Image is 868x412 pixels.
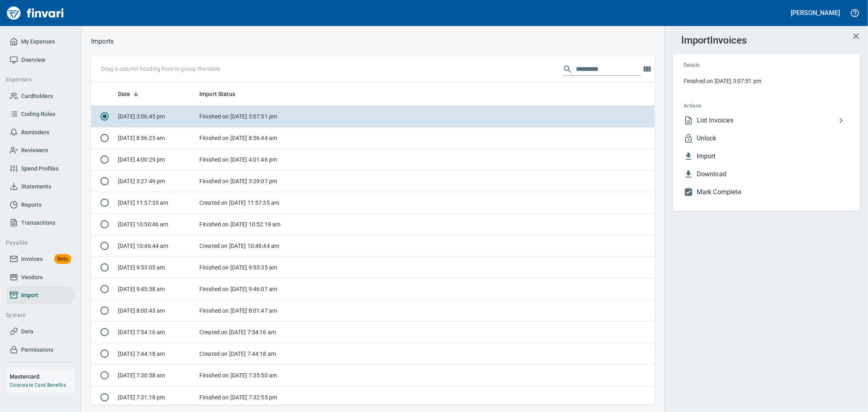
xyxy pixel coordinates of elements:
a: My Expenses [7,33,74,51]
a: Import [7,286,74,305]
td: Finished on [DATE] 4:01:46 pm [196,149,298,171]
td: [DATE] 7:30:58 am [115,365,196,386]
span: Permissions [21,345,53,355]
button: Expenses [2,72,70,87]
a: Vendors [7,268,74,287]
td: [DATE] 8:56:23 am [115,127,196,149]
p: Finished on [DATE] 3:07:51 pm [677,77,849,85]
td: [DATE] 7:54:16 am [115,322,196,343]
p: Drag a column heading here to group the table [101,65,220,73]
span: System [6,310,67,320]
a: Coding Rules [7,105,74,123]
td: Finished on [DATE] 7:32:55 pm [196,387,298,408]
span: Invoices [21,254,43,264]
a: Overview [7,51,74,69]
td: [DATE] 4:00:29 pm [115,149,196,171]
td: Finished on [DATE] 8:01:47 am [196,300,298,322]
td: Finished on [DATE] 9:46:07 am [196,278,298,300]
td: [DATE] 3:06:45 pm [115,106,196,127]
span: My Expenses [21,37,55,47]
span: Date [118,89,131,99]
td: [DATE] 7:31:18 pm [115,387,196,408]
span: Statements [21,182,51,192]
span: Payable [6,238,67,248]
span: Reminders [21,127,49,138]
span: Overview [21,55,45,65]
button: Choose columns to display [641,63,653,75]
a: Reviewers [7,141,74,160]
span: Transactions [21,218,55,228]
a: InvoicesBeta [7,250,74,268]
span: Actions [684,102,774,110]
span: Data [21,327,33,337]
span: List Invoices [697,116,836,125]
span: Spend Profiles [21,164,59,174]
td: [DATE] 7:44:18 am [115,343,196,365]
a: Spend Profiles [7,160,74,178]
a: Statements [7,178,74,196]
td: Created on [DATE] 11:57:35 am [196,192,298,214]
span: Beta [54,254,71,264]
a: Reminders [7,123,74,142]
nav: breadcrumb [91,37,114,46]
td: Created on [DATE] 7:44:18 am [196,343,298,365]
h3: Import Invoices [681,33,747,46]
td: Finished on [DATE] 8:56:44 am [196,127,298,149]
td: Finished on [DATE] 3:07:51 pm [196,106,298,127]
img: Finvari [5,3,66,23]
span: Details [684,61,774,70]
td: [DATE] 8:00:43 am [115,300,196,322]
td: Finished on [DATE] 10:52:19 am [196,214,298,235]
a: Reports [7,196,74,214]
td: [DATE] 10:50:46 am [115,214,196,235]
td: [DATE] 11:57:35 am [115,192,196,214]
a: Cardholders [7,87,74,105]
span: Coding Rules [21,109,55,119]
td: [DATE] 10:46:44 am [115,235,196,257]
a: Transactions [7,214,74,232]
span: Reviewers [21,145,48,156]
td: Finished on [DATE] 7:35:50 am [196,365,298,386]
h6: Mastercard [10,372,74,381]
p: Imports [91,37,114,46]
td: Finished on [DATE] 9:53:35 am [196,257,298,278]
span: Download [697,169,849,179]
td: [DATE] 3:27:49 pm [115,171,196,192]
td: Created on [DATE] 10:46:44 am [196,235,298,257]
span: Reports [21,200,42,210]
span: Import [697,151,849,161]
button: Payable [2,235,70,250]
a: Permissions [7,341,74,359]
span: Import [21,290,38,300]
td: [DATE] 9:53:05 am [115,257,196,278]
td: [DATE] 9:45:38 am [115,278,196,300]
td: Finished on [DATE] 3:29:07 pm [196,171,298,192]
span: Import Status [199,89,246,99]
span: Import Status [199,89,235,99]
span: Date [118,89,141,99]
td: Created on [DATE] 7:54:16 am [196,322,298,343]
a: Corporate Card Benefits [10,382,66,388]
span: Vendors [21,272,43,283]
span: Expenses [6,75,67,85]
button: System [2,308,70,323]
span: Unlock [697,134,849,143]
span: Cardholders [21,91,53,101]
a: Data [7,322,74,341]
button: [PERSON_NAME] [789,7,842,19]
button: Close import [846,26,866,46]
span: Mark Complete [697,187,849,197]
h5: [PERSON_NAME] [791,9,840,17]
